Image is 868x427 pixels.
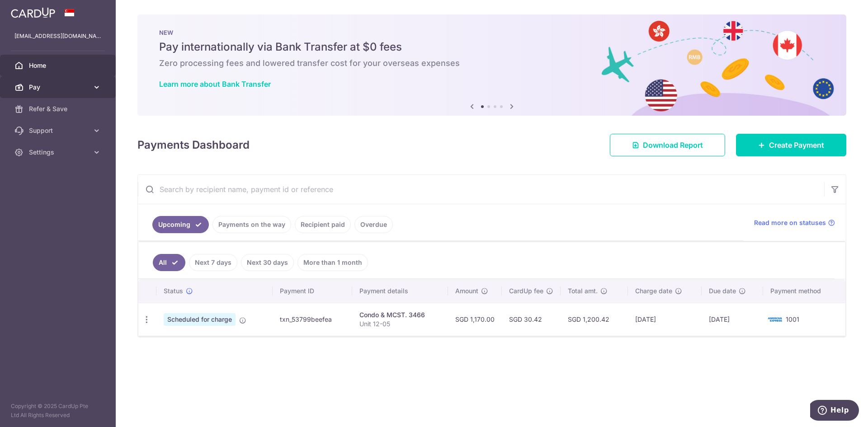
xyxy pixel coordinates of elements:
a: Download Report [610,134,725,156]
th: Payment details [352,279,448,303]
a: More than 1 month [297,254,368,271]
a: Payments on the way [212,216,291,233]
input: Search by recipient name, payment id or reference [138,175,824,204]
th: Payment ID [273,279,352,303]
a: All [153,254,185,271]
span: Charge date [635,286,672,296]
a: Overdue [354,216,393,233]
img: Bank transfer banner [137,14,846,116]
a: Read more on statuses [754,218,835,227]
span: Download Report [643,140,703,150]
span: Create Payment [769,140,824,150]
a: Recipient paid [295,216,351,233]
td: txn_53799beefea [273,303,352,336]
p: Unit 12-05 [359,319,441,328]
td: SGD 1,170.00 [448,303,502,336]
span: Home [29,61,89,70]
td: SGD 30.42 [502,303,561,336]
span: Amount [455,286,478,296]
span: Total amt. [568,286,598,296]
span: Settings [29,148,89,157]
img: CardUp [11,7,55,18]
a: Create Payment [736,134,846,156]
th: Payment method [763,279,845,303]
p: NEW [159,29,825,36]
a: Upcoming [152,216,209,233]
span: Status [164,286,183,296]
span: Pay [29,83,89,92]
td: [DATE] [628,303,702,336]
p: [EMAIL_ADDRESS][DOMAIN_NAME] [14,32,101,41]
td: SGD 1,200.42 [561,303,627,336]
iframe: Opens a widget where you can find more information [810,400,859,422]
span: CardUp fee [509,286,543,296]
h6: Zero processing fees and lowered transfer cost for your overseas expenses [159,58,825,69]
span: Read more on statuses [754,218,826,227]
h4: Payments Dashboard [137,137,250,153]
span: Scheduled for charge [164,313,236,326]
a: Next 7 days [189,254,237,271]
span: 1001 [786,315,799,323]
span: Support [29,126,89,135]
h5: Pay internationally via Bank Transfer at $0 fees [159,40,825,54]
a: Learn more about Bank Transfer [159,80,271,89]
span: Due date [709,286,736,296]
img: Bank Card [766,314,784,325]
div: Condo & MCST. 3466 [359,310,441,319]
span: Refer & Save [29,104,89,113]
td: [DATE] [702,303,763,336]
a: Next 30 days [241,254,294,271]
